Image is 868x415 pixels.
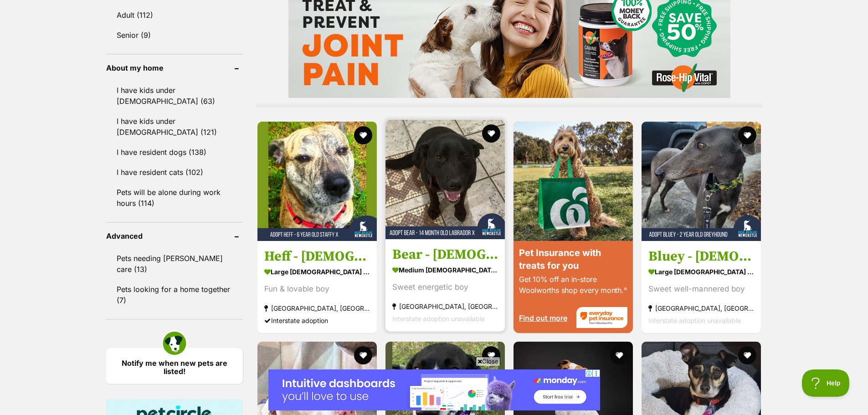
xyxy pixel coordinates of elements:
[648,265,754,278] strong: large [DEMOGRAPHIC_DATA] Dog
[385,120,505,239] img: Bear - 14 Month Old Labrador X - Labrador Retriever Dog
[264,282,370,295] div: Fun & lovable boy
[392,300,498,312] strong: [GEOGRAPHIC_DATA], [GEOGRAPHIC_DATA]
[642,122,761,241] img: Bluey - 2 Year Old Greyhound - Greyhound Dog
[482,346,500,364] button: favourite
[739,126,757,144] button: favourite
[257,122,377,241] img: Heff - 6 Year Old Staffy X - American Staffordshire Terrier Dog
[482,124,500,143] button: favourite
[648,247,754,265] h3: Bluey - [DEMOGRAPHIC_DATA] Greyhound
[392,263,498,276] strong: medium [DEMOGRAPHIC_DATA] Dog
[106,81,243,111] a: I have kids under [DEMOGRAPHIC_DATA] (63)
[264,302,370,314] strong: [GEOGRAPHIC_DATA], [GEOGRAPHIC_DATA]
[268,369,600,410] iframe: Advertisement
[106,112,243,142] a: I have kids under [DEMOGRAPHIC_DATA] (121)
[106,249,243,279] a: Pets needing [PERSON_NAME] care (13)
[264,247,370,265] h3: Heff - [DEMOGRAPHIC_DATA] Staffy X
[648,282,754,295] div: Sweet well-mannered boy
[610,346,628,364] button: favourite
[642,241,761,333] a: Bluey - [DEMOGRAPHIC_DATA] Greyhound large [DEMOGRAPHIC_DATA] Dog Sweet well-mannered boy [GEOGRA...
[106,232,243,240] header: Advanced
[106,280,243,310] a: Pets looking for a home together (7)
[264,314,370,326] div: Interstate adoption
[392,314,485,322] span: Interstate adoption unavailable
[106,26,243,45] a: Senior (9)
[802,369,850,397] iframe: Help Scout Beacon - Open
[385,239,505,331] a: Bear - [DEMOGRAPHIC_DATA] Labrador X medium [DEMOGRAPHIC_DATA] Dog Sweet energetic boy [GEOGRAPHI...
[648,302,754,314] strong: [GEOGRAPHIC_DATA], [GEOGRAPHIC_DATA]
[264,265,370,278] strong: large [DEMOGRAPHIC_DATA] Dog
[648,316,741,324] span: Interstate adoption unavailable
[392,246,498,263] h3: Bear - [DEMOGRAPHIC_DATA] Labrador X
[257,241,377,333] a: Heff - [DEMOGRAPHIC_DATA] Staffy X large [DEMOGRAPHIC_DATA] Dog Fun & lovable boy [GEOGRAPHIC_DAT...
[106,64,243,72] header: About my home
[392,281,498,293] div: Sweet energetic boy
[106,5,243,25] a: Adult (112)
[739,346,757,364] button: favourite
[354,126,372,144] button: favourite
[106,348,243,384] a: Notify me when new pets are listed!
[106,183,243,213] a: Pets will be alone during work hours (114)
[354,346,372,364] button: favourite
[106,163,243,182] a: I have resident cats (102)
[106,143,243,162] a: I have resident dogs (138)
[476,357,500,366] span: Close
